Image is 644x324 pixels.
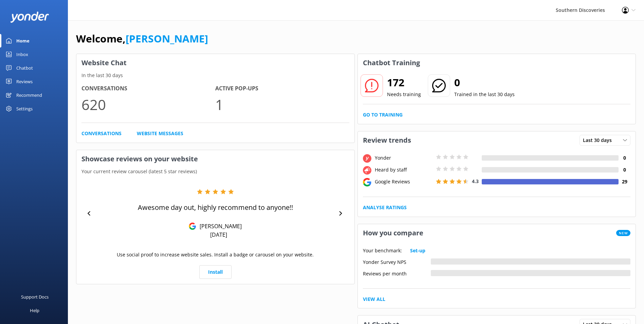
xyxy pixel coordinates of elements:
div: Reviews per month [363,270,431,276]
h4: Conversations [81,84,215,93]
a: View All [363,295,385,303]
span: Last 30 days [583,137,616,144]
h4: 29 [619,178,630,185]
a: Install [199,265,232,279]
p: 1 [215,93,349,116]
div: Support Docs [21,290,49,304]
h3: Showcase reviews on your website [76,150,354,168]
div: Settings [16,102,33,115]
a: Set-up [410,247,425,254]
div: Yonder [373,154,434,162]
h1: Welcome, [76,31,208,47]
h2: 0 [454,74,515,91]
p: Your current review carousel (latest 5 star reviews) [76,168,354,175]
p: 620 [81,93,215,116]
div: Inbox [16,48,28,61]
h4: 0 [619,154,630,162]
p: Trained in the last 30 days [454,91,515,98]
a: Go to Training [363,111,403,119]
span: New [616,230,630,236]
h3: Review trends [358,131,416,149]
div: Yonder Survey NPS [363,258,431,265]
a: Conversations [81,130,122,137]
div: Recommend [16,88,42,102]
p: [PERSON_NAME] [196,222,242,230]
a: [PERSON_NAME] [126,32,208,46]
h3: How you compare [358,224,428,242]
div: Home [16,34,30,48]
span: 4.3 [472,178,479,184]
h3: Chatbot Training [358,54,425,72]
div: Heard by staff [373,166,434,174]
p: Awesome day out, highly recommend to anyone!! [138,203,293,212]
p: [DATE] [210,231,227,238]
h3: Website Chat [76,54,354,72]
a: Analyse Ratings [363,204,407,211]
h4: 0 [619,166,630,174]
p: In the last 30 days [76,72,354,79]
img: Google Reviews [189,222,196,230]
img: yonder-white-logo.png [10,12,49,23]
h4: Active Pop-ups [215,84,349,93]
div: Reviews [16,75,33,88]
h2: 172 [387,74,421,91]
div: Google Reviews [373,178,434,185]
p: Use social proof to increase website sales. Install a badge or carousel on your website. [117,251,314,258]
div: Chatbot [16,61,33,75]
p: Your benchmark: [363,247,402,254]
div: Help [30,304,39,317]
p: Needs training [387,91,421,98]
a: Website Messages [137,130,183,137]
